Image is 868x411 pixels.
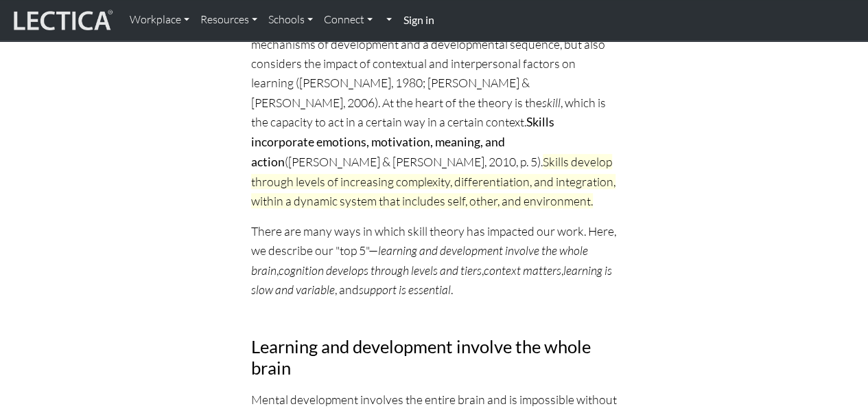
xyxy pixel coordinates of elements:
i: context matters [484,263,561,278]
a: Sign in [397,5,439,35]
img: lecticalive [10,8,113,34]
p: There are many ways in which skill theory has impacted our work. Here, we describe our "top 5"— ,... [251,221,618,299]
a: Schools [263,5,318,34]
strong: Sign in [403,13,434,26]
strong: Skills incorporate emotions, motivation, meaning, and action [251,115,554,169]
a: Workplace [124,5,195,34]
i: support is essential [359,282,451,297]
a: Resources [195,5,263,34]
a: Connect [318,5,378,34]
span: Skills develop through levels of increasing complexity, differentiation, and integration, within ... [251,154,615,208]
i: learning and development involve the whole brain [251,243,588,277]
i: skill [542,95,561,110]
i: learning is slow and variable [251,263,612,297]
h3: Learning and development involve the whole brain [251,336,618,378]
i: cognition develops through levels and tiers [279,263,482,278]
